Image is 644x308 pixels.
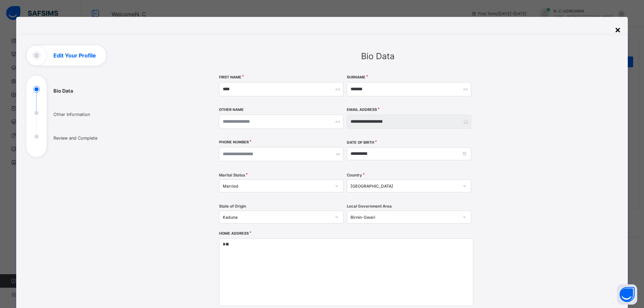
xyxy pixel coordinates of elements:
span: Local Government Area [347,204,392,209]
div: × [615,24,621,35]
label: Email Address [347,108,377,112]
button: Open asap [617,284,637,305]
div: Married [223,184,331,189]
span: Bio Data [361,51,395,61]
span: Marital Status [219,173,245,177]
label: Home Address [219,231,249,236]
label: Surname [347,75,365,79]
span: State of Origin [219,204,246,209]
div: Kaduna [223,215,331,220]
div: Birnin-Gwari [351,215,459,220]
label: Date of Birth [347,140,374,145]
label: Phone Number [219,140,249,144]
div: [GEOGRAPHIC_DATA] [351,184,459,189]
h1: Edit Your Profile [53,53,96,58]
label: First Name [219,75,241,79]
span: Country [347,173,362,177]
label: Other Name [219,108,244,112]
